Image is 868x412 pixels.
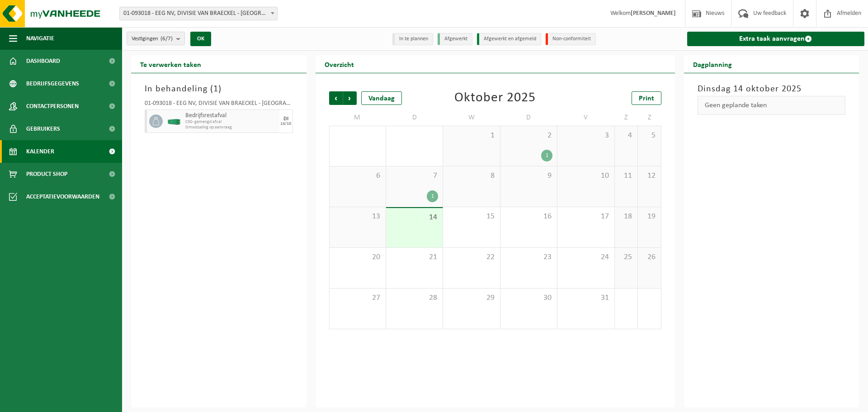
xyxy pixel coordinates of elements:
[26,95,79,118] span: Contactpersonen
[448,212,495,222] span: 15
[619,252,633,262] span: 25
[361,91,402,105] div: Vandaag
[316,55,363,73] h2: Overzicht
[392,33,433,45] li: In te plannen
[639,95,654,102] span: Print
[334,171,381,181] span: 6
[505,252,552,262] span: 23
[127,32,185,45] button: Vestigingen(6/7)
[698,96,846,115] div: Geen geplande taken
[26,118,60,140] span: Gebruikers
[684,55,741,73] h2: Dagplanning
[642,171,656,181] span: 12
[120,7,277,20] span: 01-093018 - EEG NV, DIVISIE VAN BRAECKEL - SINT-MARTENS-LATEM
[386,109,443,126] td: D
[145,82,293,96] h3: In behandeling ( )
[145,100,293,109] div: 01-093018 - EEG NV, DIVISIE VAN BRAECKEL - [GEOGRAPHIC_DATA]
[280,122,291,126] div: 14/10
[505,293,552,303] span: 30
[26,185,99,208] span: Acceptatievoorwaarden
[334,252,381,262] span: 20
[562,293,609,303] span: 31
[443,109,500,126] td: W
[642,252,656,262] span: 26
[448,131,495,141] span: 1
[160,36,173,42] count: (6/7)
[562,252,609,262] span: 24
[687,32,865,46] a: Extra taak aanvragen
[546,33,596,45] li: Non-conformiteit
[343,91,357,105] span: Volgende
[505,212,552,222] span: 16
[638,109,661,126] td: Z
[391,252,438,262] span: 21
[185,125,277,130] span: Omwisseling op aanvraag
[505,131,552,141] span: 2
[334,293,381,303] span: 27
[283,116,288,122] div: DI
[391,293,438,303] span: 28
[448,252,495,262] span: 22
[619,212,633,222] span: 18
[642,212,656,222] span: 19
[26,140,54,163] span: Kalender
[391,171,438,181] span: 7
[557,109,614,126] td: V
[505,171,552,181] span: 9
[477,33,541,45] li: Afgewerkt en afgemeld
[642,131,656,141] span: 5
[562,171,609,181] span: 10
[562,131,609,141] span: 3
[334,212,381,222] span: 13
[632,91,661,105] a: Print
[427,190,438,202] div: 1
[562,212,609,222] span: 17
[438,33,472,45] li: Afgewerkt
[698,82,846,96] h3: Dinsdag 14 oktober 2025
[631,10,676,17] strong: [PERSON_NAME]
[500,109,557,126] td: D
[26,163,67,185] span: Product Shop
[131,55,210,73] h2: Te verwerken taken
[448,171,495,181] span: 8
[26,27,54,50] span: Navigatie
[448,293,495,303] span: 29
[619,131,633,141] span: 4
[167,118,181,125] img: HK-XC-30-GN-00
[185,112,277,119] span: Bedrijfsrestafval
[213,85,218,94] span: 1
[329,109,386,126] td: M
[185,119,277,125] span: C30- gemengd afval
[329,91,343,105] span: Vorige
[132,32,173,46] span: Vestigingen
[26,72,79,95] span: Bedrijfsgegevens
[615,109,638,126] td: Z
[541,150,552,161] div: 1
[26,50,60,72] span: Dashboard
[619,171,633,181] span: 11
[190,32,211,46] button: OK
[119,7,278,20] span: 01-093018 - EEG NV, DIVISIE VAN BRAECKEL - SINT-MARTENS-LATEM
[454,91,536,105] div: Oktober 2025
[391,213,438,223] span: 14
